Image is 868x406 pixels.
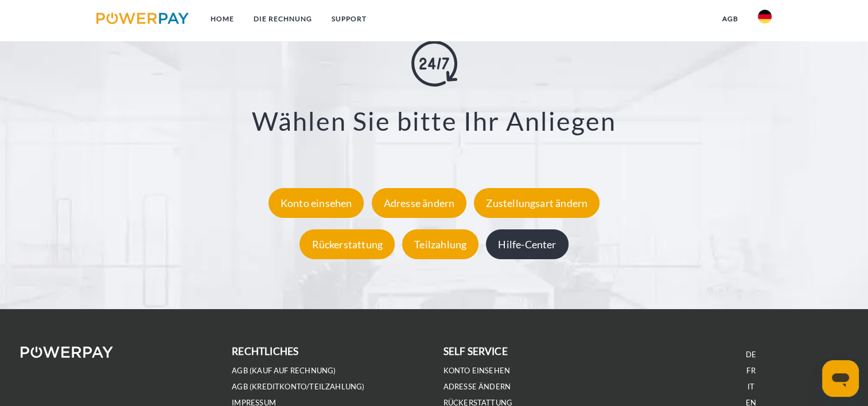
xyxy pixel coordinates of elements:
img: de [758,10,772,24]
iframe: Schaltfläche zum Öffnen des Messaging-Fensters [822,360,859,397]
a: Konto einsehen [443,366,511,376]
h3: Wählen Sie bitte Ihr Anliegen [58,105,811,137]
a: DE [746,350,756,360]
a: SUPPORT [322,9,376,29]
div: Konto einsehen [268,188,364,218]
a: Hilfe-Center [483,238,571,251]
img: logo-powerpay.svg [96,13,189,24]
a: IT [748,382,754,392]
img: online-shopping.svg [411,41,457,87]
a: agb [713,9,748,29]
a: Teilzahlung [399,238,481,251]
a: AGB (Kauf auf Rechnung) [232,366,336,376]
a: Adresse ändern [369,197,470,209]
img: logo-powerpay-white.svg [21,346,113,358]
div: Adresse ändern [372,188,467,218]
a: DIE RECHNUNG [244,9,322,29]
a: Home [201,9,244,29]
a: Rückerstattung [297,238,398,251]
div: Teilzahlung [402,229,478,259]
div: Rückerstattung [299,229,395,259]
b: self service [443,345,508,357]
a: Zustellungsart ändern [471,197,602,209]
a: AGB (Kreditkonto/Teilzahlung) [232,382,364,392]
div: Zustellungsart ändern [474,188,600,218]
a: Konto einsehen [266,197,367,209]
a: FR [746,366,755,376]
b: rechtliches [232,345,298,357]
a: Adresse ändern [443,382,511,392]
div: Hilfe-Center [486,229,568,259]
